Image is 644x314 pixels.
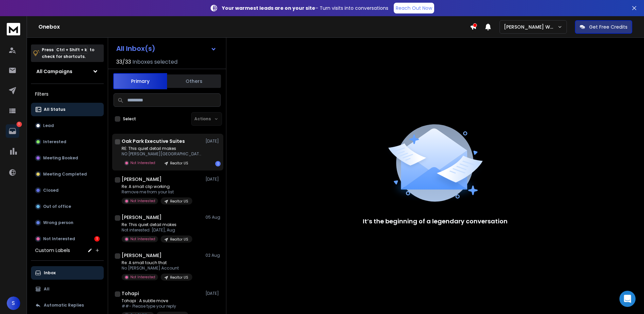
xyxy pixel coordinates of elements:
div: 1 [215,161,221,166]
p: Realtor US [170,161,188,166]
span: 33 / 33 [116,58,131,66]
p: No [PERSON_NAME] Account [122,265,192,271]
p: Not interested. [DATE], Aug [122,227,192,233]
p: Get Free Credits [589,24,627,30]
p: – Turn visits into conversations [222,5,388,11]
p: Not Interested [130,160,155,165]
p: [PERSON_NAME] Workspace [504,24,557,30]
p: Realtor US [170,199,188,204]
p: Interested [43,139,66,145]
button: All Status [31,103,104,116]
p: Remove me from your list [122,189,192,195]
p: Re: A small clip working [122,184,192,189]
p: Not Interested [130,237,155,242]
p: Reach Out Now [396,5,432,11]
button: Meeting Completed [31,167,104,181]
button: S [7,296,20,310]
button: Interested [31,135,104,149]
p: Inbox [44,270,56,276]
p: [DATE] [205,177,221,182]
p: Wrong person [43,220,73,225]
p: Lead [43,123,54,128]
p: [DATE] [205,291,221,296]
h1: Tohapi [122,290,139,297]
p: Meeting Booked [43,155,78,161]
p: It’s the beginning of a legendary conversation [363,217,508,226]
span: Ctrl + Shift + k [55,46,88,54]
p: 05 Aug [205,215,221,220]
p: [DATE] [205,138,221,144]
button: Out of office [31,200,104,213]
p: NO [PERSON_NAME][GEOGRAPHIC_DATA] [122,151,202,157]
a: Reach Out Now [394,3,434,13]
h1: Onebox [38,23,470,31]
a: 1 [6,124,19,138]
button: Wrong person [31,216,104,229]
p: Realtor US [170,275,188,280]
h1: All Campaigns [36,68,72,75]
strong: Your warmest leads are on your site [222,5,315,11]
p: Re: A small touch that [122,260,192,265]
button: Closed [31,184,104,197]
button: Primary [113,73,167,89]
p: Realtor US [170,237,188,242]
button: Not Interested1 [31,232,104,246]
div: Open Intercom Messenger [619,291,636,307]
p: Re: This quiet detail makes [122,222,192,227]
button: Meeting Booked [31,151,104,165]
h1: [PERSON_NAME] [122,252,162,259]
p: RE: This quiet detail makes [122,146,202,151]
p: Press to check for shortcuts. [42,46,94,60]
button: Lead [31,119,104,132]
button: Inbox [31,266,104,280]
p: Closed [43,188,59,193]
h1: Oak Park Executive Suites [122,138,185,145]
button: All [31,282,104,296]
div: 1 [94,236,100,242]
button: Others [167,74,221,89]
p: Automatic Replies [44,303,84,308]
p: Tohapi : A subtle move [122,298,188,304]
h1: [PERSON_NAME] [122,176,162,183]
p: All [44,286,50,292]
p: 02 Aug [205,253,221,258]
h1: [PERSON_NAME] [122,214,162,221]
p: Not Interested [130,198,155,203]
p: Not Interested [130,275,155,280]
h3: Inboxes selected [132,58,178,66]
p: All Status [44,107,65,112]
p: 1 [17,122,22,127]
button: Automatic Replies [31,299,104,312]
button: All Campaigns [31,65,104,78]
p: Meeting Completed [43,171,87,177]
p: Out of office [43,204,71,209]
h3: Custom Labels [35,247,70,254]
p: Not Interested [43,236,75,242]
button: All Inbox(s) [111,42,222,55]
h3: Filters [31,89,104,99]
img: logo [7,23,20,35]
h1: All Inbox(s) [116,45,155,52]
button: Get Free Credits [575,20,632,34]
p: ##- Please type your reply [122,304,188,309]
label: Select [123,116,136,122]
